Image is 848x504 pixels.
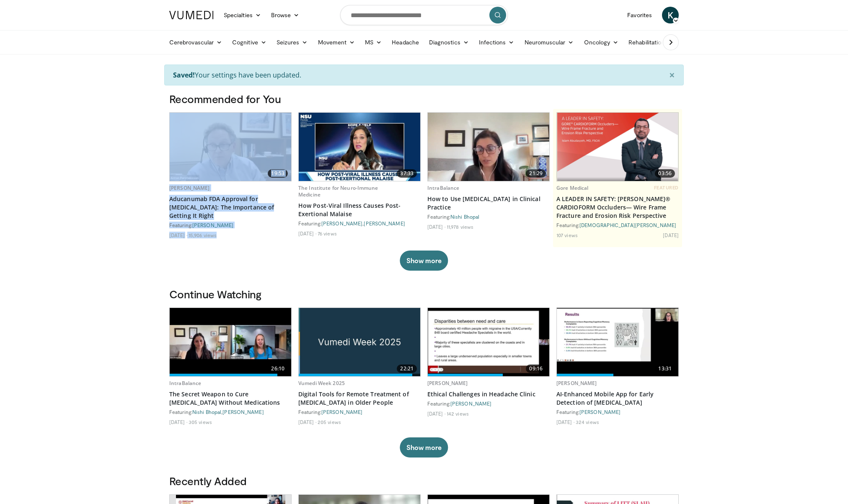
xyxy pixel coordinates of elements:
[557,308,678,376] a: 13:31
[298,202,421,218] a: How Post-Viral Illness Causes Post-Exertional Malaise
[428,308,549,376] a: 09:16
[397,364,417,373] span: 22:21
[266,7,305,23] a: Browse
[557,113,678,181] a: 03:56
[268,169,288,178] span: 19:53
[576,419,599,425] li: 324 views
[654,185,679,191] span: FEATURED
[340,5,508,25] input: Search topics, interventions
[556,195,679,220] a: A LEADER IN SAFETY: [PERSON_NAME]® CARDIOFORM Occluders— Wire Frame Fracture and Erosion Risk Per...
[450,401,491,406] a: [PERSON_NAME]
[169,222,292,228] div: Featuring:
[169,474,679,488] h3: Recently Added
[271,34,313,51] a: Seizures
[428,113,549,181] a: 21:29
[428,113,549,181] img: 662646f3-24dc-48fd-91cb-7f13467e765c.620x360_q85_upscale.jpg
[318,230,337,237] li: 76 views
[450,214,479,220] a: Nishi Bhopal
[556,408,679,415] div: Featuring:
[556,380,597,387] a: [PERSON_NAME]
[663,232,679,238] li: [DATE]
[313,34,360,51] a: Movement
[170,308,291,376] a: 26:10
[299,113,420,181] a: 37:33
[169,92,679,106] h3: Recommended for You
[170,113,291,181] img: 89fb4855-b918-43ab-9a08-f9374418b1d3.620x360_q85_upscale.jpg
[170,308,291,376] img: 38efef8d-2913-4638-95ab-a368af406534.620x360_q85_upscale.jpg
[192,222,233,228] a: [PERSON_NAME]
[427,223,445,230] li: [DATE]
[164,65,684,85] div: Your settings have been updated.
[222,409,264,415] a: [PERSON_NAME]
[579,409,620,415] a: [PERSON_NAME]
[298,184,378,198] a: The Institute for Neuro-Immune Medicine
[526,169,546,178] span: 21:29
[427,410,445,417] li: [DATE]
[299,113,420,181] img: bdfd94f0-fe43-4eae-82cd-2e1faa54635b.620x360_q85_upscale.jpg
[227,34,271,51] a: Cognitive
[427,400,550,407] div: Featuring:
[661,65,683,85] button: ×
[622,7,657,23] a: Favorites
[170,113,291,181] a: 19:53
[579,222,676,228] a: [DEMOGRAPHIC_DATA][PERSON_NAME]
[655,169,675,178] span: 03:56
[192,409,221,415] a: Nishi Bhopal
[169,184,210,191] a: [PERSON_NAME]
[298,230,316,237] li: [DATE]
[387,34,424,51] a: Headache
[400,251,448,271] button: Show more
[520,34,579,51] a: Neuromuscular
[556,222,679,228] div: Featuring:
[397,169,417,178] span: 37:33
[298,419,316,425] li: [DATE]
[169,408,292,415] div: Featuring: ,
[427,195,550,212] a: How to Use [MEDICAL_DATA] in Clinical Practice
[427,390,550,398] a: Ethical Challenges in Headache Clinic
[173,70,195,80] strong: Saved!
[318,419,341,425] li: 205 views
[655,364,675,373] span: 13:31
[557,113,678,181] img: 9990610e-7b98-4a1a-8e13-3eef897f3a0c.png.620x360_q85_upscale.png
[298,390,421,407] a: Digital Tools for Remote Treatment of [MEDICAL_DATA] in Older People
[321,220,362,226] a: [PERSON_NAME]
[556,419,574,425] li: [DATE]
[556,184,588,191] a: Gore Medical
[219,7,266,23] a: Specialties
[169,11,214,19] img: VuMedi Logo
[268,364,288,373] span: 26:10
[298,380,345,387] a: Vumedi Week 2025
[556,390,679,407] a: AI-Enhanced Mobile App for Early Detection of [MEDICAL_DATA]
[623,34,670,51] a: Rehabilitation
[169,419,187,425] li: [DATE]
[189,419,212,425] li: 305 views
[400,437,448,457] button: Show more
[360,34,387,51] a: MS
[164,34,227,51] a: Cerebrovascular
[447,410,469,417] li: 142 views
[424,34,474,51] a: Diagnostics
[662,7,679,23] a: K
[474,34,520,51] a: Infections
[428,308,549,376] img: 526f1731-c6af-4880-8a2f-fd893db5dfc7.620x360_q85_upscale.jpg
[298,408,421,415] div: Featuring:
[364,220,405,226] a: [PERSON_NAME]
[169,287,679,301] h3: Continue Watching
[298,220,421,227] div: Featuring: ,
[169,390,292,407] a: The Secret Weapon to Cure [MEDICAL_DATA] Without Medications
[427,213,550,220] div: Featuring:
[557,308,678,376] img: 3da99680-91fa-4819-a84a-24c03c04a6e4.620x360_q85_upscale.jpg
[579,34,624,51] a: Oncology
[556,232,578,238] li: 107 views
[427,380,468,387] a: [PERSON_NAME]
[299,308,420,376] a: 22:21
[321,409,362,415] a: [PERSON_NAME]
[169,380,201,387] a: IntraBalance
[447,223,473,230] li: 11,978 views
[169,195,292,220] a: Aducanumab FDA Approval for [MEDICAL_DATA]: The Importance of Getting It Right
[526,364,546,373] span: 09:16
[169,232,187,238] li: [DATE]
[299,308,420,376] img: cec4b325-518b-41cf-9669-ddbab01d65b7.jpg.620x360_q85_upscale.jpg
[427,184,459,191] a: IntraBalance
